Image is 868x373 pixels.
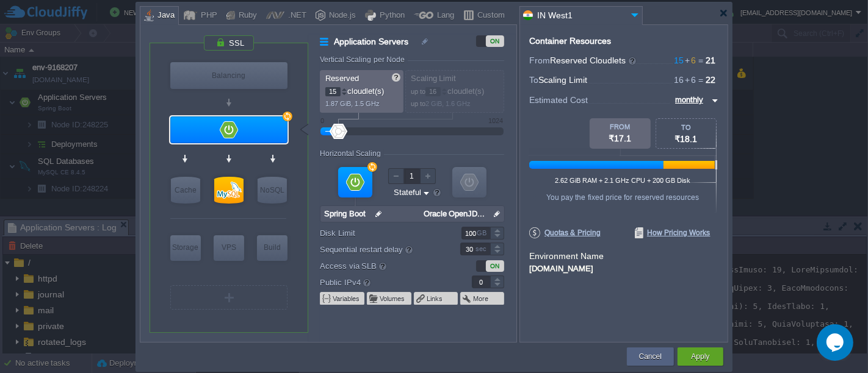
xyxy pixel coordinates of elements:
[656,124,716,131] div: TO
[154,7,175,25] div: Java
[333,294,361,304] button: Variables
[320,243,444,256] label: Sequential restart delay
[696,75,706,85] span: =
[258,177,287,204] div: NoSQL
[635,227,711,238] span: How Pricing Works
[235,7,257,25] div: Ruby
[538,75,587,85] span: Scaling Limit
[380,294,406,304] button: Volumes
[691,350,709,363] button: Apply
[325,7,356,25] div: Node.js
[529,177,717,184] div: 2.62 GiB RAM + 2.1 GHz CPU + 200 GB Disk
[214,177,244,204] div: SQL Databases
[817,324,856,361] iframe: chat widget
[529,251,604,261] label: Environment Name
[411,100,425,107] span: up to
[550,55,637,65] span: Reserved Cloudlets
[214,235,244,260] div: VPS
[529,37,611,46] div: Container Resources
[325,100,380,107] span: 1.87 GiB, 1.5 GHz
[170,285,288,310] div: Create New Layer
[425,100,471,107] span: 2 GiB, 1.6 GHz
[696,55,706,65] span: =
[486,260,504,272] div: ON
[411,83,500,96] p: cloudlet(s)
[529,93,588,107] span: Estimated Cost
[427,294,444,304] button: Links
[476,243,489,255] div: sec
[320,117,324,124] div: 0
[320,227,444,240] label: Disk Limit
[473,294,490,304] button: More
[477,227,489,239] div: GB
[170,235,201,260] div: Storage
[325,83,399,96] p: cloudlet(s)
[170,62,288,89] div: Balancing
[684,75,691,85] span: +
[320,55,408,64] div: Vertical Scaling per Node
[320,149,384,158] div: Horizontal Scaling
[170,62,288,89] div: Load Balancer
[529,75,538,85] span: To
[214,235,244,261] div: Elastic VPS
[675,134,698,144] span: ₹18.1
[674,75,684,85] span: 16
[706,75,715,85] span: 22
[639,350,662,363] button: Cancel
[433,7,454,25] div: Lang
[488,117,503,124] div: 1024
[258,177,287,204] div: NoSQL Databases
[529,262,718,273] div: [DOMAIN_NAME]
[320,275,444,289] label: Public IPv4
[170,116,288,143] div: Application Servers
[706,55,715,65] span: 21
[590,123,651,130] div: FROM
[684,75,696,85] span: 6
[609,133,631,143] span: ₹17.1
[320,259,444,272] label: Access via SLB
[529,55,550,65] span: From
[376,7,405,25] div: Python
[674,55,684,65] span: 15
[684,55,691,65] span: +
[486,35,504,47] div: ON
[411,88,425,95] span: up to
[284,7,306,25] div: .NET
[529,227,601,238] span: Quotas & Pricing
[411,74,457,83] span: Scaling Limit
[474,7,505,25] div: Custom
[257,235,288,260] div: Build
[170,235,201,261] div: Storage Containers
[257,235,288,261] div: Build Node
[171,177,200,204] div: Cache
[684,55,696,65] span: 6
[325,74,359,83] span: Reserved
[197,7,217,25] div: PHP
